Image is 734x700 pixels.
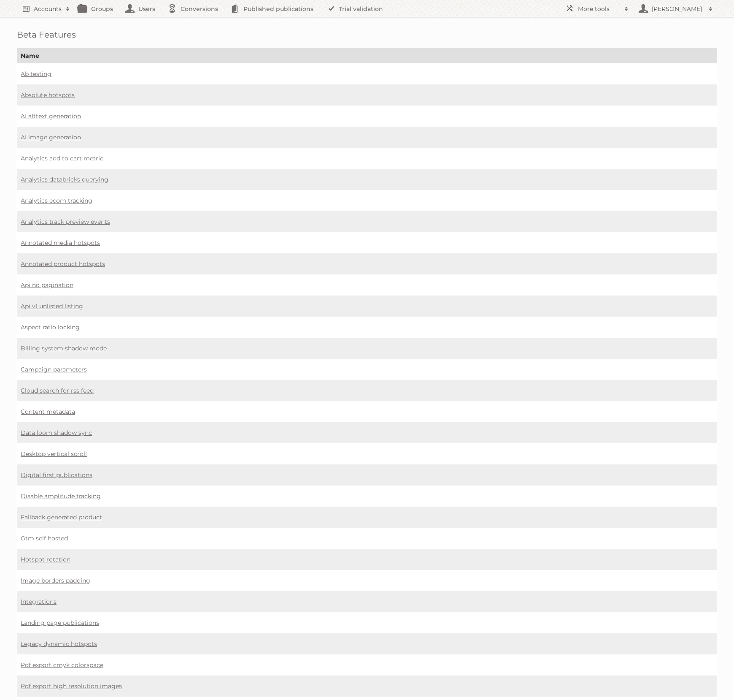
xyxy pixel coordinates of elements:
[21,577,90,584] a: Image borders padding
[21,640,97,648] a: Legacy dynamic hotspots
[21,366,87,373] a: Campaign parameters
[17,49,717,63] th: Name
[21,345,107,352] a: Billing system shadow mode
[21,619,99,627] a: Landing page publications
[34,5,62,13] h2: Accounts
[21,323,80,331] a: Aspect ratio locking
[21,302,83,310] a: Api v1 unlisted listing
[21,197,92,204] a: Analytics ecom tracking
[21,682,122,690] a: Pdf export high resolution images
[650,5,704,13] h2: [PERSON_NAME]
[21,534,68,542] a: Gtm self hosted
[21,513,102,521] a: Fallback generated product
[21,239,100,247] a: Annotated media hotspots
[21,91,75,99] a: Absolute hotspots
[21,387,94,394] a: Cloud search for rss feed
[21,471,92,479] a: Digital first publications
[21,133,81,141] a: AI image generation
[21,155,103,162] a: Analytics add to cart metric
[21,260,105,268] a: Annotated product hotspots
[21,218,110,225] a: Analytics track preview events
[21,661,103,669] a: Pdf export cmyk colorspace
[21,176,108,183] a: Analytics databricks querying
[21,112,81,120] a: AI alttext generation
[21,556,70,563] a: Hotspot rotation
[17,30,717,40] h1: Beta Features
[21,492,101,500] a: Disable amplitude tracking
[21,429,92,437] a: Data loom shadow sync
[21,450,87,458] a: Desktop vertical scroll
[578,5,620,13] h2: More tools
[21,70,51,78] a: Ab testing
[21,598,57,605] a: Integrations
[21,281,73,289] a: Api no pagination
[21,408,75,415] a: Content metadata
